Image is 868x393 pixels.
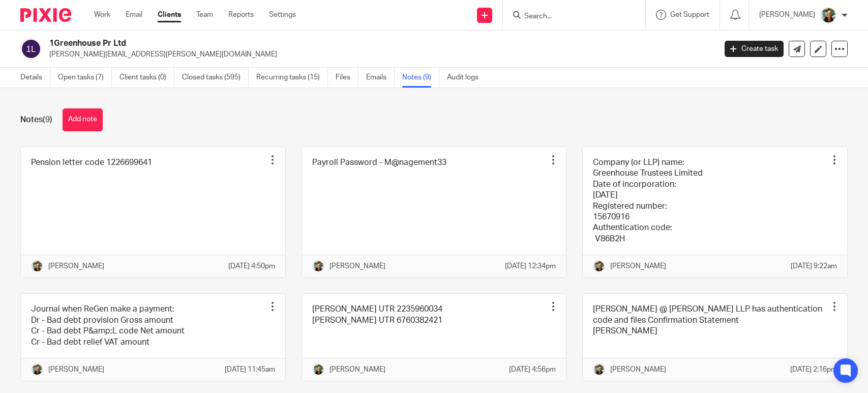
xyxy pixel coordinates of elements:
h2: 1Greenhouse Pr Ltd [49,38,577,49]
a: Create task [725,41,784,57]
p: [PERSON_NAME] [330,261,385,271]
img: Photo2.jpg [593,260,605,272]
img: Pixie [20,8,71,22]
p: [PERSON_NAME] [48,364,104,375]
span: (9) [43,116,52,124]
a: Work [94,10,110,20]
img: Photo2.jpg [312,260,324,272]
button: Add note [63,108,103,131]
p: [PERSON_NAME] [48,261,104,271]
p: [DATE] 9:22am [791,261,837,271]
span: Get Support [670,11,709,18]
p: [PERSON_NAME] [610,364,666,375]
p: [DATE] 4:56pm [509,364,556,375]
a: Settings [269,10,296,20]
img: Photo2.jpg [593,363,605,376]
a: Open tasks (7) [58,68,112,88]
a: Details [20,68,50,88]
a: Reports [228,10,254,20]
p: [PERSON_NAME] [759,10,815,20]
img: svg%3E [20,38,42,60]
a: Clients [158,10,181,20]
img: Photo2.jpg [820,7,836,23]
p: [PERSON_NAME] [610,261,666,271]
h1: Notes [20,115,52,125]
a: Files [336,68,358,88]
p: [DATE] 2:16pm [790,364,837,375]
a: Client tasks (0) [119,68,174,88]
input: Search [523,12,615,21]
p: [DATE] 11:45am [225,364,275,375]
a: Notes (9) [402,68,439,88]
p: [DATE] 12:34pm [505,261,556,271]
p: [PERSON_NAME] [330,364,385,375]
a: Emails [366,68,395,88]
a: Email [126,10,142,20]
p: [PERSON_NAME][EMAIL_ADDRESS][PERSON_NAME][DOMAIN_NAME] [49,49,709,60]
a: Audit logs [447,68,486,88]
a: Team [196,10,213,20]
a: Closed tasks (595) [182,68,249,88]
img: Photo2.jpg [31,260,43,272]
img: Photo2.jpg [31,363,43,376]
img: Photo2.jpg [312,363,324,376]
a: Recurring tasks (15) [256,68,328,88]
p: [DATE] 4:50pm [228,261,275,271]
